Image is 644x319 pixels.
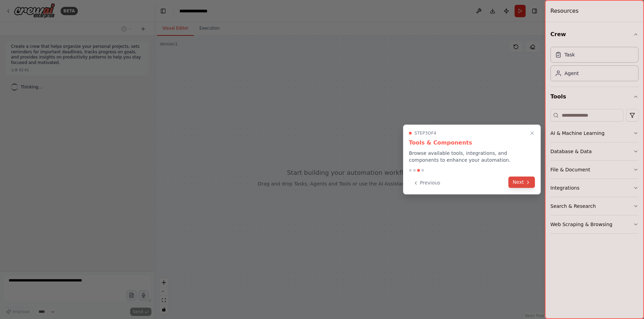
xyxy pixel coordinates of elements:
button: Next [508,177,535,188]
h3: Tools & Components [409,139,535,147]
button: Hide left sidebar [158,6,168,16]
p: Browse available tools, integrations, and components to enhance your automation. [409,150,535,163]
span: Step 3 of 4 [414,130,436,136]
button: Close walkthrough [528,129,536,137]
button: Previous [409,177,444,189]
